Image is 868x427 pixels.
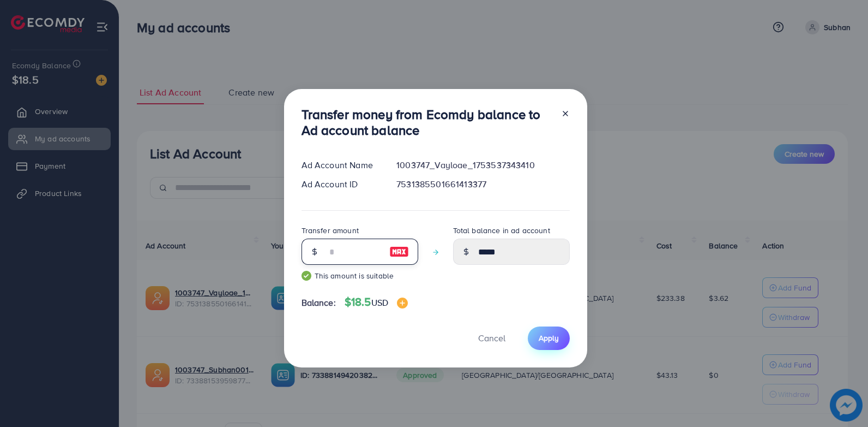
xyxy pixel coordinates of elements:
[465,327,519,350] button: Cancel
[478,332,505,344] span: Cancel
[302,271,311,281] img: guide
[345,295,408,309] h4: $18.5
[539,333,559,343] span: Apply
[302,270,418,281] small: This amount is suitable
[293,178,388,191] div: Ad Account ID
[388,159,578,171] div: 1003747_Vayloae_1753537343410
[302,296,336,309] span: Balance:
[453,225,550,236] label: Total balance in ad account
[293,159,388,171] div: Ad Account Name
[528,327,570,350] button: Apply
[389,245,409,258] img: image
[388,178,578,191] div: 7531385501661413377
[397,298,408,309] img: image
[302,106,552,138] h3: Transfer money from Ecomdy balance to Ad account balance
[302,225,359,236] label: Transfer amount
[371,296,388,309] span: USD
